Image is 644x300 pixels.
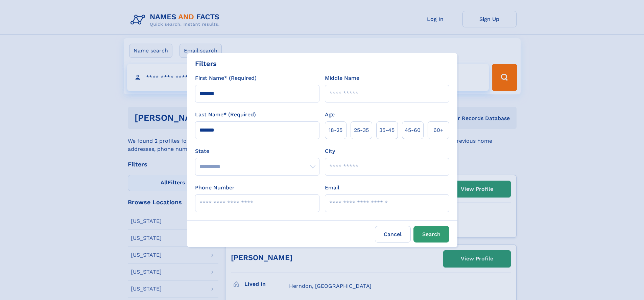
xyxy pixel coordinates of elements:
button: Search [413,226,449,243]
label: City [325,147,335,155]
label: Email [325,184,339,192]
span: 35‑45 [379,126,395,134]
label: Age [325,111,335,119]
label: Phone Number [195,184,235,192]
label: Last Name* (Required) [195,111,256,119]
span: 25‑35 [354,126,369,134]
span: 60+ [433,126,444,134]
div: Filters [195,59,217,69]
span: 45‑60 [405,126,421,134]
label: Middle Name [325,74,359,82]
label: State [195,147,319,155]
label: Cancel [375,226,411,243]
span: 18‑25 [329,126,342,134]
label: First Name* (Required) [195,74,257,82]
